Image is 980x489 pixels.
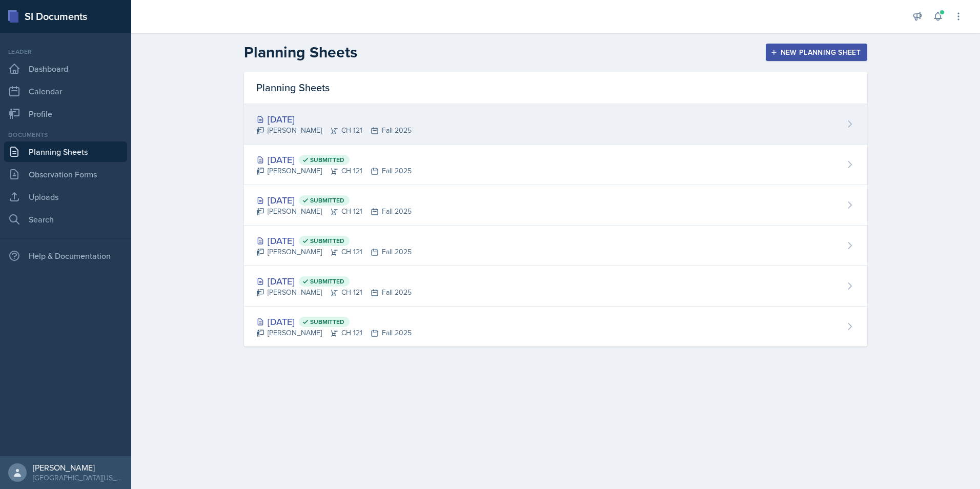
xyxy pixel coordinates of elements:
[4,209,127,230] a: Search
[310,237,344,245] span: Submitted
[766,44,867,61] button: New Planning Sheet
[244,266,867,307] a: [DATE] Submitted [PERSON_NAME]CH 121Fall 2025
[256,153,412,167] div: [DATE]
[33,462,123,473] div: [PERSON_NAME]
[4,81,127,101] a: Calendar
[310,196,344,205] span: Submitted
[256,315,412,329] div: [DATE]
[244,185,867,226] a: [DATE] Submitted [PERSON_NAME]CH 121Fall 2025
[256,274,412,288] div: [DATE]
[4,141,127,162] a: Planning Sheets
[256,206,412,217] div: [PERSON_NAME] CH 121 Fall 2025
[33,473,123,483] div: [GEOGRAPHIC_DATA][US_STATE] in [GEOGRAPHIC_DATA]
[244,307,867,347] a: [DATE] Submitted [PERSON_NAME]CH 121Fall 2025
[772,48,861,56] div: New Planning Sheet
[4,58,127,79] a: Dashboard
[310,156,344,164] span: Submitted
[310,277,344,286] span: Submitted
[4,130,127,139] div: Documents
[256,193,412,207] div: [DATE]
[4,47,127,56] div: Leader
[244,43,357,62] h2: Planning Sheets
[310,318,344,326] span: Submitted
[4,187,127,207] a: Uploads
[244,145,867,185] a: [DATE] Submitted [PERSON_NAME]CH 121Fall 2025
[256,234,412,248] div: [DATE]
[4,164,127,185] a: Observation Forms
[256,125,412,136] div: [PERSON_NAME] CH 121 Fall 2025
[4,246,127,266] div: Help & Documentation
[256,328,412,338] div: [PERSON_NAME] CH 121 Fall 2025
[256,112,412,126] div: [DATE]
[256,247,412,257] div: [PERSON_NAME] CH 121 Fall 2025
[256,166,412,176] div: [PERSON_NAME] CH 121 Fall 2025
[256,287,412,298] div: [PERSON_NAME] CH 121 Fall 2025
[4,104,127,124] a: Profile
[244,72,867,104] div: Planning Sheets
[244,104,867,145] a: [DATE] [PERSON_NAME]CH 121Fall 2025
[244,226,867,266] a: [DATE] Submitted [PERSON_NAME]CH 121Fall 2025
